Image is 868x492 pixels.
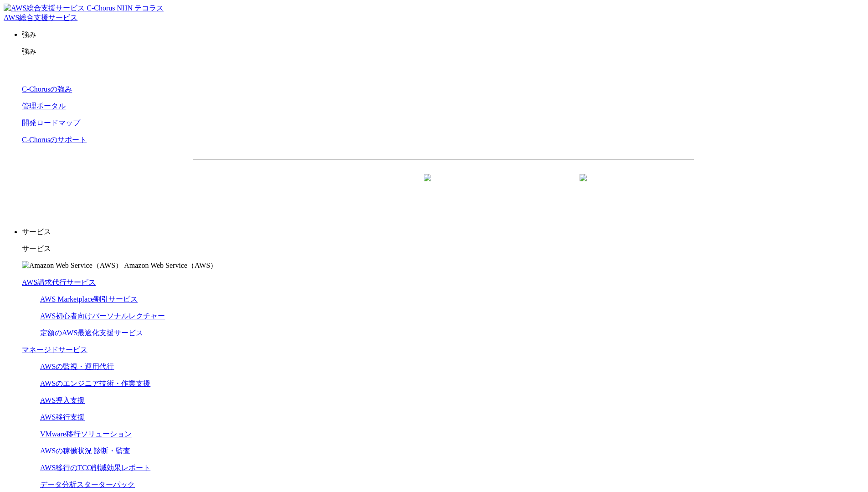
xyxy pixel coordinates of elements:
a: AWS請求代行サービス [22,278,96,286]
img: Amazon Web Service（AWS） [22,261,123,271]
a: 管理ポータル [22,102,66,110]
a: 定額のAWS最適化支援サービス [40,329,143,337]
p: サービス [22,244,864,254]
p: 強み [22,30,864,40]
a: AWS総合支援サービス C-Chorus NHN テコラスAWS総合支援サービス [4,4,164,21]
a: 開発ロードマップ [22,119,80,127]
a: AWSの監視・運用代行 [40,363,114,370]
a: マネージドサービス [22,346,87,354]
img: AWS総合支援サービス C-Chorus [4,4,115,13]
img: 矢印 [580,174,587,198]
a: AWS移行のTCO削減効果レポート [40,464,150,471]
a: AWS移行支援 [40,413,85,421]
a: C-Chorusのサポート [22,136,87,143]
p: 強み [22,47,864,56]
a: VMware移行ソリューション [40,430,132,438]
img: 矢印 [424,174,431,198]
span: Amazon Web Service（AWS） [124,261,217,269]
p: サービス [22,227,864,237]
a: AWSのエンジニア技術・作業支援 [40,379,150,387]
a: C-Chorusの強み [22,85,72,93]
a: 資料を請求する [292,174,439,197]
a: AWS Marketplace割引サービス [40,295,138,303]
a: AWS導入支援 [40,396,85,404]
a: AWS初心者向けパーソナルレクチャー [40,312,165,320]
a: データ分析スターターパック [40,481,135,488]
a: AWSの稼働状況 診断・監査 [40,447,130,455]
a: まずは相談する [448,174,595,197]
